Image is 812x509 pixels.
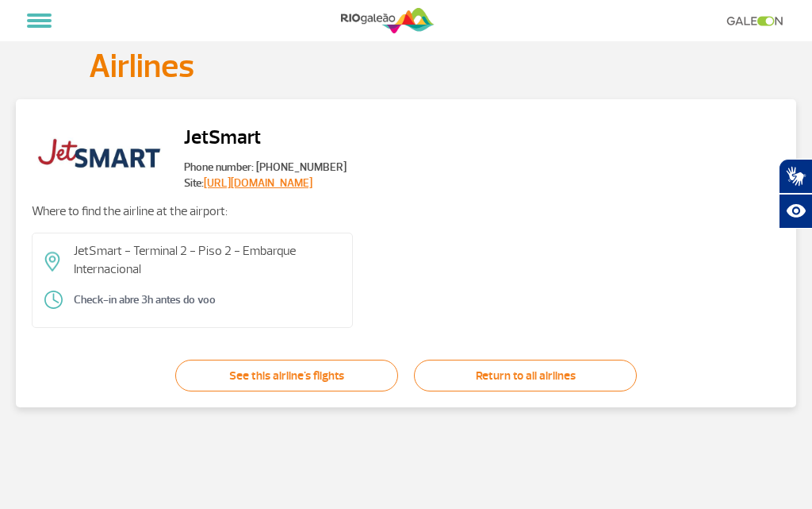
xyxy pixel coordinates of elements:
span: Site: [184,175,347,191]
span: Phone number: [PHONE_NUMBER] [184,160,347,175]
div: Plugin de acessibilidade da Hand Talk. [779,159,812,229]
p: Where to find the airline at the airport: [32,202,780,220]
a: [URL][DOMAIN_NAME] [204,176,312,190]
p: JetSmart - Terminal 2 - Piso 2 - Embarque Internacional [74,242,340,278]
button: Abrir tradutor de língua de sinais. [779,159,812,194]
button: Abrir recursos assistivos. [779,194,812,229]
span: Check-in abre 3h antes do voo [74,292,216,308]
h3: Airlines [89,47,723,87]
a: Return to all airlines [414,360,637,391]
h2: JetSmart [184,116,347,160]
a: See this airline's flights [175,360,398,391]
img: JetSmart [32,115,168,191]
